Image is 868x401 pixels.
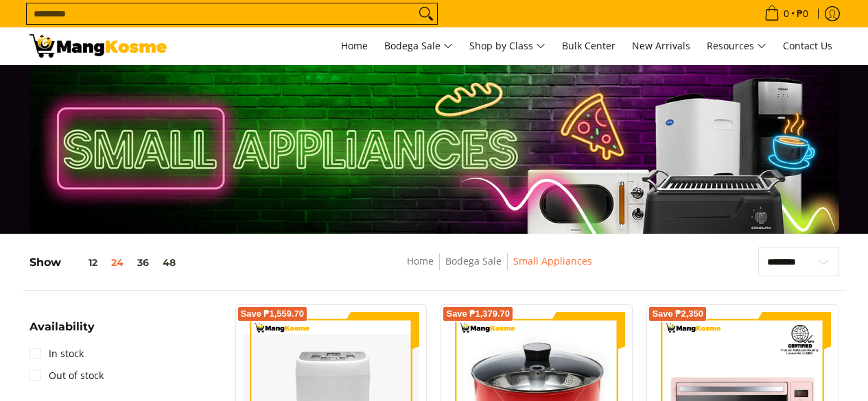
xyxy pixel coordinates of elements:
span: Home [341,39,368,52]
a: Shop by Class [462,27,552,64]
a: Out of stock [30,365,104,387]
a: Small Appliances [513,254,592,267]
a: Resources [700,27,773,64]
span: Save ₱1,379.70 [446,310,510,318]
a: Contact Us [776,27,839,64]
a: Bodega Sale [377,27,460,64]
span: Save ₱1,559.70 [241,310,305,318]
a: Bodega Sale [445,254,502,267]
span: Contact Us [783,39,832,52]
button: 36 [130,257,156,268]
span: Bulk Center [562,39,615,52]
img: Small Appliances l Mang Kosme: Home Appliances Warehouse Sale | Page 2 [30,34,167,58]
a: Bulk Center [555,27,622,64]
button: 24 [104,257,130,268]
button: 12 [61,257,104,268]
span: 0 [782,9,791,19]
button: 48 [156,257,183,268]
a: Home [334,27,375,64]
a: In stock [30,343,84,365]
span: • [760,6,812,21]
span: Availability [30,321,95,332]
span: ₱0 [795,9,810,19]
span: Bodega Sale [384,38,453,55]
nav: Breadcrumbs [307,253,692,284]
h5: Show [30,256,183,269]
span: Shop by Class [469,38,546,55]
summary: Open [30,321,95,343]
button: Search [415,3,437,24]
a: Home [407,254,434,267]
a: New Arrivals [625,27,697,64]
nav: Main Menu [180,27,839,64]
span: New Arrivals [632,39,690,52]
span: Save ₱2,350 [652,310,703,318]
span: Resources [707,38,766,55]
